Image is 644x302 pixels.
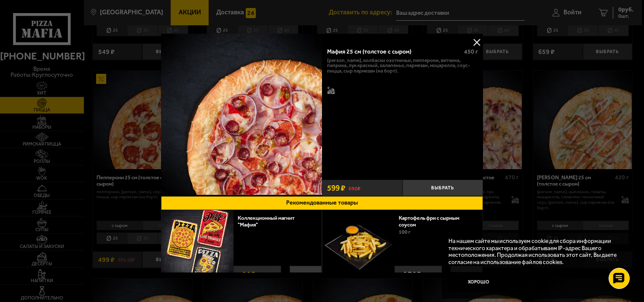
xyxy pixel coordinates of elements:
a: Коллекционный магнит "Мафия" [238,215,295,228]
a: Мафия 25 см (толстое с сыром) [161,34,322,196]
strong: 29 ₽ [240,266,258,283]
span: 100 г [399,229,411,235]
span: 599 ₽ [327,184,345,192]
button: Хорошо [448,272,509,292]
a: Картофель фри с сырным соусом [399,215,459,228]
button: Выбрать [402,180,483,196]
span: 450 г [464,48,478,55]
button: Рекомендованные товары [161,196,483,210]
div: Мафия 25 см (толстое с сыром) [327,48,458,55]
button: Выбрать [290,266,322,283]
p: На нашем сайте мы используем cookie для сбора информации технического характера и обрабатываем IP... [448,237,623,265]
img: Мафия 25 см (толстое с сыром) [161,34,322,195]
strong: 239 ₽ [401,266,424,283]
p: [PERSON_NAME], колбаски охотничьи, пепперони, ветчина, паприка, лук красный, халапеньо, пармезан,... [327,58,478,74]
s: 692 ₽ [349,184,360,191]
